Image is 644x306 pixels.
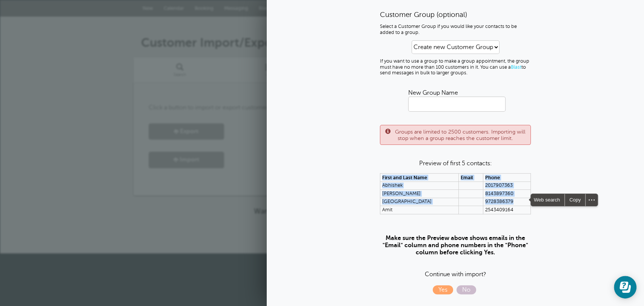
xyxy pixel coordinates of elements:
[230,72,308,77] span: List
[531,194,564,206] span: Web search
[483,181,530,189] td: 2017907363
[614,276,636,298] iframe: Resource center
[149,152,224,168] a: Import
[143,5,153,11] span: New
[380,206,459,214] td: Amit
[180,156,199,163] span: Import
[137,72,223,77] span: Search
[380,190,459,198] td: [PERSON_NAME]
[483,206,530,214] td: 2543409164
[180,128,198,135] span: Export
[456,285,476,294] span: No
[395,129,526,141] span: Groups are limited to 2500 customers. Importing will stop when a group reaches the customer limit.
[433,286,456,293] a: Yes
[380,198,459,206] td: [GEOGRAPHIC_DATA]
[383,235,528,256] strong: Make sure the Preview above shows emails in the "Email" column and phone numbers in the "Phone" c...
[141,35,511,50] h1: Customer Import/Export
[433,285,453,294] span: Yes
[380,58,531,76] p: If you want to use a group to make a group appointment, the group must have no more than 100 cust...
[483,190,530,198] td: 8143897360
[149,104,496,111] p: Click a button to import or export customers.
[380,24,531,35] p: Select a Customer Group if you would like your contacts to be added to a group.
[456,286,478,293] a: No
[226,57,312,83] a: List
[459,174,483,181] th: Email
[483,174,530,181] th: Phone
[511,65,521,70] a: Blast
[380,220,531,295] p: Continue with import?
[380,181,459,189] td: Abhishek
[259,5,272,11] span: Blasts
[195,5,214,11] span: Booking
[483,198,530,206] td: 9728386379
[408,89,458,96] label: New Group Name
[380,174,459,181] th: First and Last Name
[164,5,184,11] span: Calendar
[380,160,531,167] p: Preview of first 5 contacts:
[224,5,248,11] span: Messaging
[134,207,511,215] p: Want a ?
[565,194,585,206] div: Copy
[149,123,224,140] a: Export
[134,57,226,83] a: Search
[380,10,531,19] h3: Customer Group (optional)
